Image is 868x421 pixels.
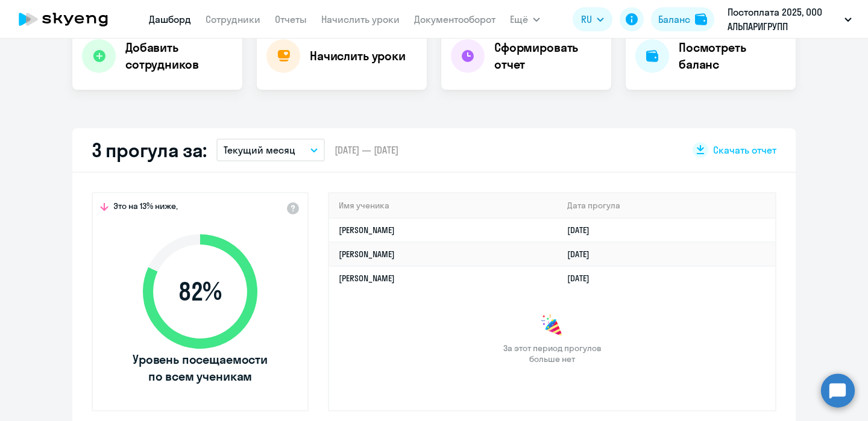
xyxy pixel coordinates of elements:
[339,249,395,260] a: [PERSON_NAME]
[339,225,395,235] a: [PERSON_NAME]
[567,273,599,284] a: [DATE]
[558,193,775,218] th: Дата прогула
[510,7,540,31] button: Ещё
[131,351,269,385] span: Уровень посещаемости по всем ученикам
[695,13,707,25] img: balance
[540,314,564,338] img: congrats
[414,13,495,25] a: Документооборот
[131,277,269,306] span: 82 %
[216,139,325,161] button: Текущий месяц
[125,39,233,73] h4: Добавить сотрудников
[651,7,714,31] button: Балансbalance
[113,201,178,215] span: Это на 13% ниже,
[494,39,602,73] h4: Сформировать отчет
[679,39,786,73] h4: Посмотреть баланс
[658,12,690,27] div: Баланс
[510,12,528,27] span: Ещё
[149,13,191,25] a: Дашборд
[339,273,395,284] a: [PERSON_NAME]
[713,143,776,157] span: Скачать отчет
[321,13,400,25] a: Начислить уроки
[329,193,558,218] th: Имя ученика
[310,48,406,64] h4: Начислить уроки
[581,12,592,27] span: RU
[224,143,295,157] p: Текущий месяц
[206,13,260,25] a: Сотрудники
[92,138,207,162] h2: 3 прогула за:
[728,5,840,34] p: Постоплата 2025, ООО АЛЬПАРИГРУПП
[567,249,599,260] a: [DATE]
[567,225,599,235] a: [DATE]
[722,5,858,34] button: Постоплата 2025, ООО АЛЬПАРИГРУПП
[502,343,603,364] span: За этот период прогулов больше нет
[573,7,612,31] button: RU
[275,13,307,25] a: Отчеты
[335,143,398,157] span: [DATE] — [DATE]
